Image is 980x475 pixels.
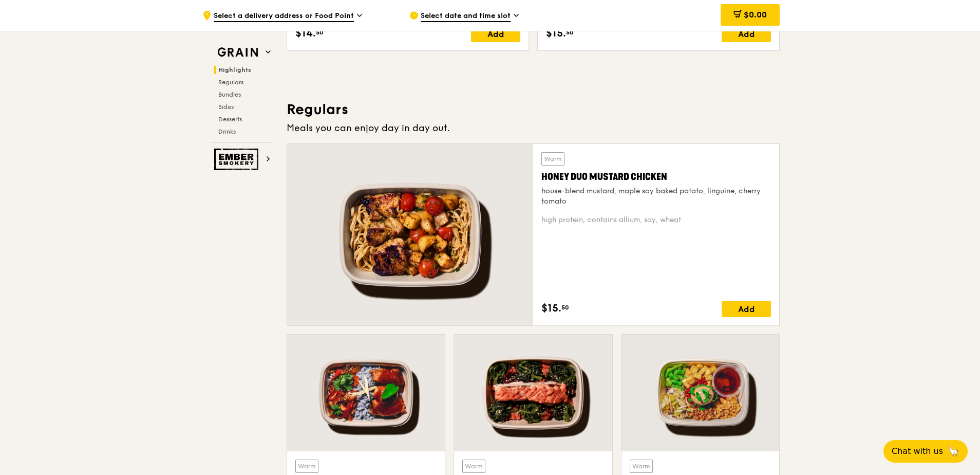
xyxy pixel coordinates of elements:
[471,26,520,42] div: Add
[630,460,653,473] div: Warm
[218,116,242,123] span: Desserts
[947,445,959,458] span: 🦙
[295,460,318,473] div: Warm
[218,79,243,86] span: Regulars
[541,215,771,225] div: high protein, contains allium, soy, wheat
[421,11,511,22] span: Select date and time slot
[218,91,241,98] span: Bundles
[214,11,354,22] span: Select a delivery address or Food Point
[462,460,485,473] div: Warm
[295,26,316,41] span: $14.
[541,186,771,207] div: house-blend mustard, maple soy baked potato, linguine, cherry tomato
[218,66,251,74] span: Highlights
[316,28,324,36] span: 50
[561,303,569,312] span: 50
[218,103,234,111] span: Sides
[722,26,771,42] div: Add
[214,149,261,170] img: Ember Smokery web logo
[287,100,780,119] h3: Regulars
[541,170,771,184] div: Honey Duo Mustard Chicken
[883,440,968,463] button: Chat with us🦙
[541,301,561,316] span: $15.
[541,152,564,166] div: Warm
[892,445,943,458] span: Chat with us
[287,121,780,135] div: Meals you can enjoy day in day out.
[218,128,236,135] span: Drinks
[214,43,261,62] img: Grain web logo
[722,301,771,317] div: Add
[566,28,574,36] span: 50
[744,10,767,20] span: $0.00
[546,26,566,41] span: $15.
